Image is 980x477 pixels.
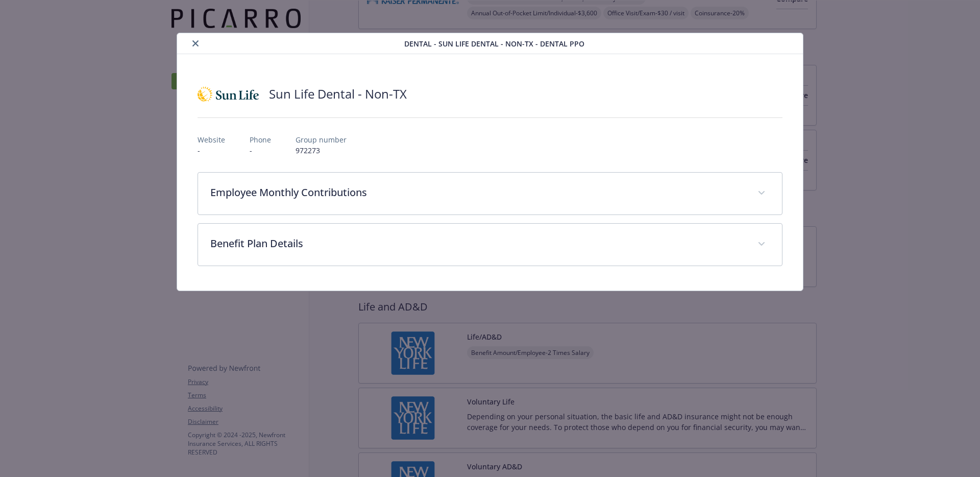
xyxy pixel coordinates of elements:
button: close [189,37,202,50]
div: Employee Monthly Contributions [198,173,782,214]
p: 972273 [296,145,347,156]
img: Sun Life Financial [198,79,259,109]
p: Benefit Plan Details [210,236,746,251]
span: Dental - Sun Life Dental - Non-TX - Dental PPO [404,38,584,49]
p: - [198,145,225,156]
div: details for plan Dental - Sun Life Dental - Non-TX - Dental PPO [98,33,882,291]
p: Employee Monthly Contributions [210,185,746,200]
p: - [250,145,271,156]
h2: Sun Life Dental - Non-TX [269,85,407,103]
p: Group number [296,134,347,145]
p: Website [198,134,225,145]
div: Benefit Plan Details [198,224,782,266]
p: Phone [250,134,271,145]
